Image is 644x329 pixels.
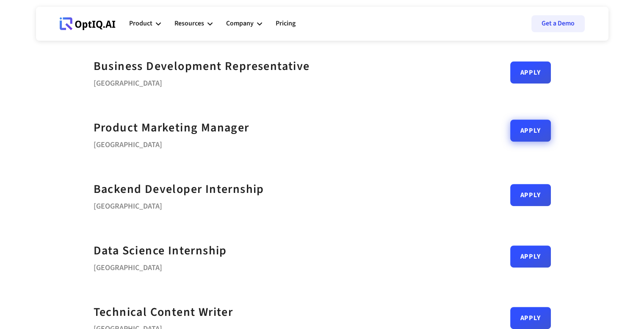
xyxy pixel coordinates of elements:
a: Technical Content Writer [94,303,233,322]
div: Company [226,18,254,29]
a: Apply [510,120,551,142]
div: [GEOGRAPHIC_DATA] [94,137,249,149]
a: Apply [510,61,551,84]
div: Product [129,11,161,36]
a: Pricing [276,11,296,36]
div: Product [129,18,152,29]
div: Resources [174,11,213,36]
a: Apply [510,245,551,268]
strong: Technical Content Writer [94,304,233,321]
strong: Data Science Internship [94,242,227,259]
div: [GEOGRAPHIC_DATA] [94,199,264,211]
div: [GEOGRAPHIC_DATA] [94,76,310,88]
a: Apply [510,307,551,329]
strong: Backend Developer Internship [94,181,264,198]
div: Resources [174,18,204,29]
a: Webflow Homepage [60,11,116,36]
a: Data Science Internship [94,241,227,260]
div: [GEOGRAPHIC_DATA] [94,260,227,272]
div: Company [226,11,262,36]
a: Apply [510,184,551,206]
a: Product Marketing Manager [94,118,249,137]
a: Backend Developer Internship [94,180,264,199]
a: Get a Demo [531,15,585,32]
a: Business Development Representative [94,57,310,76]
